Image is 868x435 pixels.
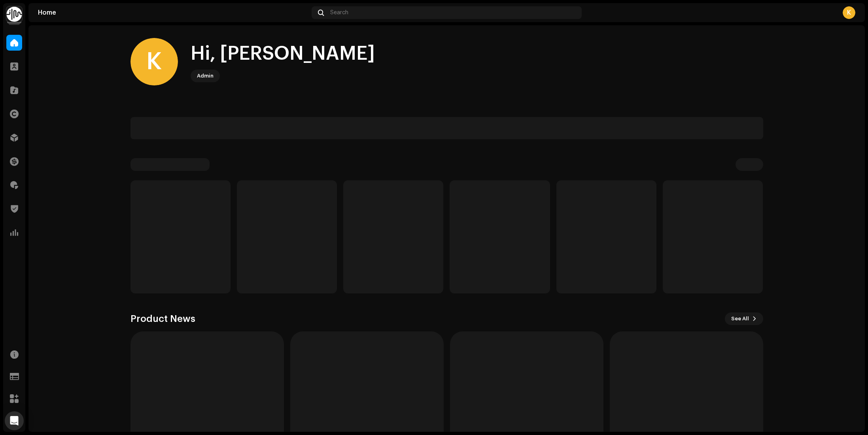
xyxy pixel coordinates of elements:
[130,38,178,85] div: K
[191,41,375,66] div: Hi, [PERSON_NAME]
[725,312,763,325] button: See All
[130,312,195,325] h3: Product News
[5,411,24,430] div: Open Intercom Messenger
[6,6,22,22] img: 0f74c21f-6d1c-4dbc-9196-dbddad53419e
[843,6,855,19] div: K
[731,311,749,327] span: See All
[330,9,348,16] span: Search
[197,71,214,81] div: Admin
[38,9,308,16] div: Home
